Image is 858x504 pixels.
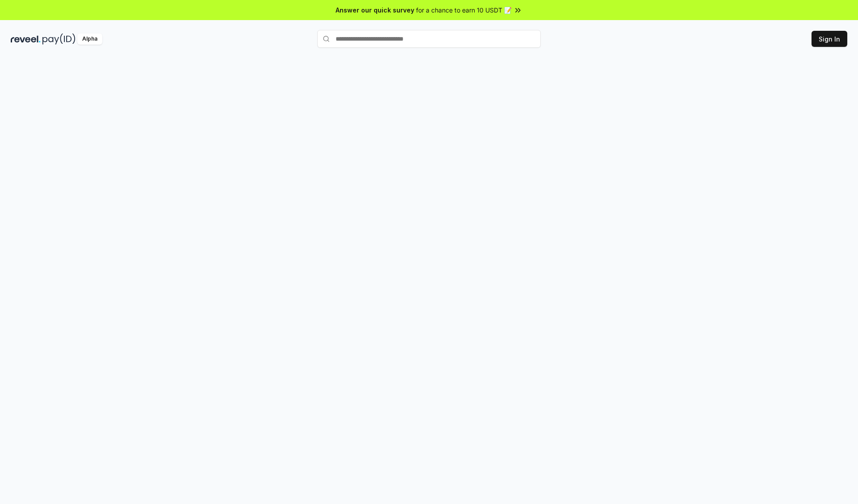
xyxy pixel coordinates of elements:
span: Answer our quick survey [336,5,414,15]
span: for a chance to earn 10 USDT 📝 [416,5,512,15]
img: reveel_dark [11,33,41,45]
div: Alpha [77,33,102,45]
button: Sign In [812,31,847,47]
img: pay_id [42,33,76,45]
